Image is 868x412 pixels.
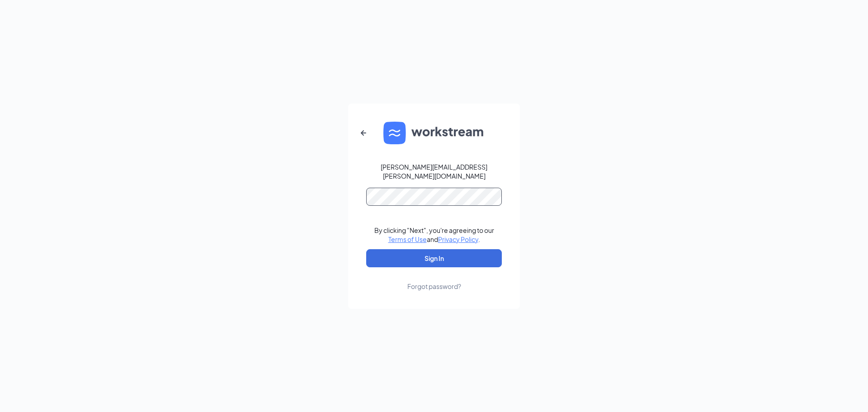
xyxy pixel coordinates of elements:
div: [PERSON_NAME][EMAIL_ADDRESS][PERSON_NAME][DOMAIN_NAME] [366,162,502,180]
img: WS logo and Workstream text [383,122,485,144]
button: Sign In [366,249,502,267]
div: By clicking "Next", you're agreeing to our and . [374,226,494,244]
div: Forgot password? [407,282,461,291]
a: Terms of Use [388,235,427,243]
svg: ArrowLeftNew [358,128,369,138]
button: ArrowLeftNew [353,122,374,144]
a: Privacy Policy [438,235,478,243]
a: Forgot password? [407,267,461,291]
